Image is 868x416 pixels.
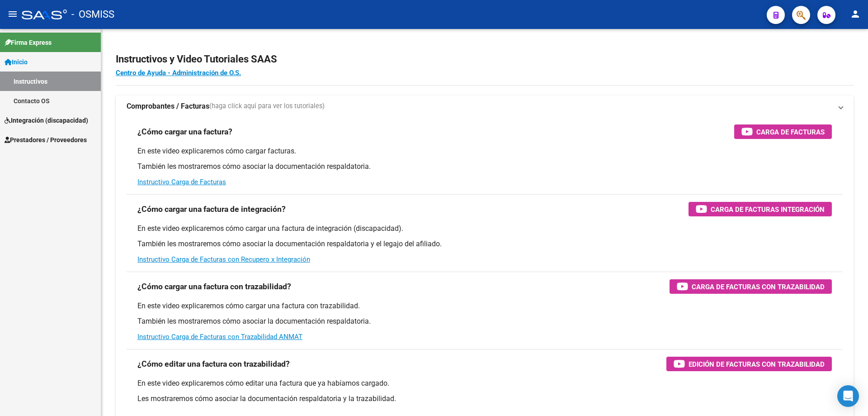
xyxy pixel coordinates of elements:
h2: Instructivos y Video Tutoriales SAAS [116,51,854,68]
button: Carga de Facturas con Trazabilidad [670,279,832,294]
p: También les mostraremos cómo asociar la documentación respaldatoria y el legajo del afiliado. [137,239,832,249]
p: En este video explicaremos cómo cargar una factura con trazabilidad. [137,301,832,311]
button: Edición de Facturas con Trazabilidad [666,357,832,371]
span: (haga click aquí para ver los tutoriales) [209,101,325,111]
mat-icon: menu [7,9,18,19]
p: En este video explicaremos cómo cargar una factura de integración (discapacidad). [137,224,832,234]
div: Open Intercom Messenger [837,385,859,407]
span: Prestadores / Proveedores [5,135,87,145]
p: También les mostraremos cómo asociar la documentación respaldatoria. [137,316,832,326]
mat-expansion-panel-header: Comprobantes / Facturas(haga click aquí para ver los tutoriales) [116,96,854,117]
p: En este video explicaremos cómo cargar facturas. [137,146,832,156]
span: Integración (discapacidad) [5,115,88,125]
mat-icon: person [850,9,861,19]
button: Carga de Facturas Integración [689,202,832,216]
span: Carga de Facturas Integración [711,204,825,215]
p: Les mostraremos cómo asociar la documentación respaldatoria y la trazabilidad. [137,394,832,404]
span: Carga de Facturas con Trazabilidad [692,281,825,292]
a: Instructivo Carga de Facturas con Recupero x Integración [137,255,310,263]
p: En este video explicaremos cómo editar una factura que ya habíamos cargado. [137,378,832,388]
h3: ¿Cómo cargar una factura de integración? [137,203,286,215]
a: Instructivo Carga de Facturas [137,178,226,186]
h3: ¿Cómo cargar una factura con trazabilidad? [137,280,291,293]
p: También les mostraremos cómo asociar la documentación respaldatoria. [137,162,832,172]
span: Edición de Facturas con Trazabilidad [689,359,825,370]
a: Instructivo Carga de Facturas con Trazabilidad ANMAT [137,333,302,341]
a: Centro de Ayuda - Administración de O.S. [116,69,241,77]
strong: Comprobantes / Facturas [127,101,209,111]
h3: ¿Cómo editar una factura con trazabilidad? [137,358,290,370]
button: Carga de Facturas [734,124,832,139]
span: Carga de Facturas [756,126,825,138]
span: - OSMISS [71,5,114,24]
span: Firma Express [5,38,52,48]
span: Inicio [5,57,28,67]
h3: ¿Cómo cargar una factura? [137,125,232,138]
